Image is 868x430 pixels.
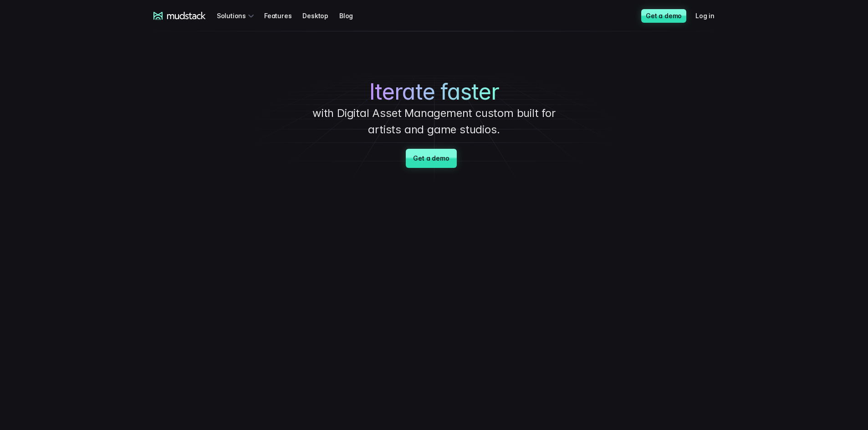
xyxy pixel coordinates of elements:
span: Iterate faster [369,79,499,105]
a: Get a demo [641,9,686,23]
a: mudstack logo [153,12,206,20]
a: Get a demo [406,149,456,168]
a: Features [264,7,302,24]
a: Desktop [302,7,339,24]
p: with Digital Asset Management custom built for artists and game studios. [297,105,571,138]
a: Log in [695,7,725,24]
a: Blog [339,7,364,24]
div: Solutions [217,7,257,24]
